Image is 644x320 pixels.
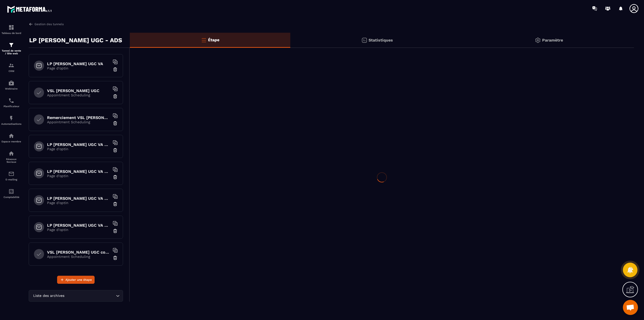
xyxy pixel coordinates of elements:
img: trash [113,228,118,233]
p: Comptabilité [1,196,21,198]
h6: VSL [PERSON_NAME] UGC copy [47,250,110,255]
img: automations [8,80,14,86]
img: arrow [29,22,33,26]
p: Page d'optin [47,201,110,205]
p: Étape [208,37,219,42]
img: formation [8,62,14,68]
img: trash [113,67,118,72]
a: Mở cuộc trò chuyện [623,300,638,315]
p: Réseaux Sociaux [1,158,21,163]
h6: LP [PERSON_NAME] UGC VA copy [47,142,110,147]
p: Page d'optin [47,228,110,232]
p: Espace membre [1,140,21,143]
img: social-network [8,150,14,156]
p: Page d'optin [47,174,110,178]
a: formationformationTunnel de vente / Site web [1,38,21,59]
h6: Remerciement VSL [PERSON_NAME] [47,115,110,120]
img: logo [7,5,52,14]
p: Appointment Scheduling [47,255,110,259]
span: Ajouter une étape [65,277,92,282]
img: email [8,171,14,177]
img: bars-o.4a397970.svg [201,37,207,43]
p: Tableau de bord [1,32,21,34]
img: accountant [8,188,14,194]
a: automationsautomationsAutomatisations [1,111,21,129]
div: Search for option [29,290,123,302]
p: Statistiques [369,38,393,43]
img: trash [113,148,118,153]
a: emailemailE-mailing [1,167,21,185]
a: automationsautomationsEspace membre [1,129,21,147]
img: stats.20deebd0.svg [361,37,367,43]
p: Appointment Scheduling [47,120,110,124]
p: LP [PERSON_NAME] UGC - ADS [29,35,122,45]
p: Page d'optin [47,66,110,70]
p: Tunnel de vente / Site web [1,49,21,55]
a: formationformationCRM [1,59,21,76]
img: trash [113,94,118,99]
p: E-mailing [1,178,21,181]
span: Liste des archives [32,293,65,299]
h6: LP [PERSON_NAME] UGC VA [47,61,110,66]
p: Appointment Scheduling [47,93,110,97]
h6: LP [PERSON_NAME] UGC VA copy [47,196,110,201]
img: trash [113,175,118,180]
img: scheduler [8,98,14,104]
img: trash [113,121,118,126]
p: Automatisations [1,123,21,125]
img: trash [113,255,118,260]
img: trash [113,202,118,207]
h6: LP [PERSON_NAME] UGC VA copy [47,169,110,174]
p: Planificateur [1,105,21,108]
a: formationformationTableau de bord [1,21,21,38]
h6: LP [PERSON_NAME] UGC VA copy [47,223,110,228]
h6: VSL [PERSON_NAME] UGC [47,88,110,93]
p: Paramètre [542,38,563,43]
p: Page d'optin [47,147,110,151]
a: accountantaccountantComptabilité [1,185,21,202]
img: formation [8,24,14,30]
input: Search for option [65,293,115,299]
img: automations [8,133,14,139]
a: automationsautomationsWebinaire [1,76,21,94]
button: Ajouter une étape [57,276,95,284]
a: social-networksocial-networkRéseaux Sociaux [1,147,21,167]
a: Gestion des tunnels [29,22,64,26]
img: formation [8,42,14,48]
img: setting-gr.5f69749f.svg [535,37,541,43]
p: Webinaire [1,87,21,90]
p: CRM [1,70,21,72]
img: automations [8,115,14,121]
a: schedulerschedulerPlanificateur [1,94,21,111]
